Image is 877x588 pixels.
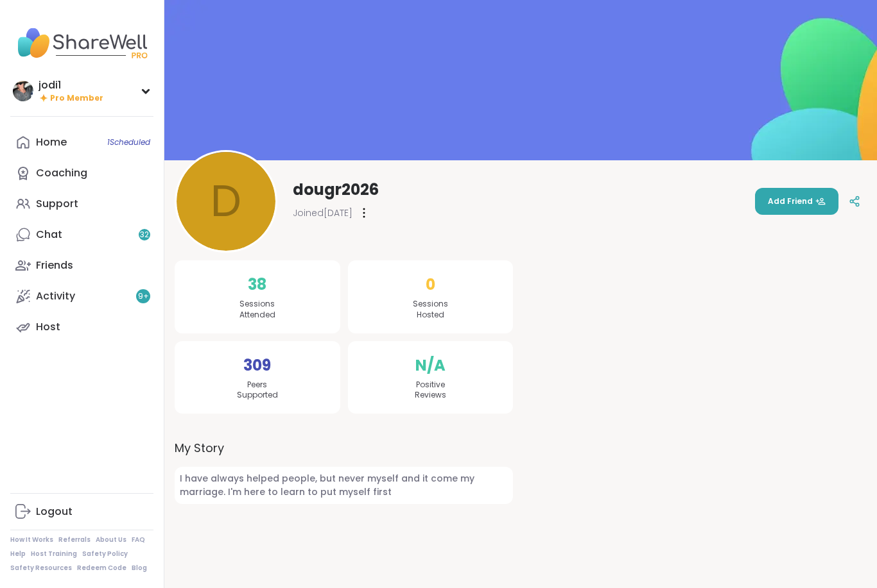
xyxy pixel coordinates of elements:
[175,439,513,457] label: My Story
[293,206,352,219] span: Joined [DATE]
[36,135,67,149] div: Home
[211,169,241,234] span: d
[10,535,53,544] a: How It Works
[10,550,26,559] a: Help
[31,550,77,559] a: Host Training
[239,299,275,321] span: Sessions Attended
[768,196,826,207] span: Add Friend
[138,291,149,302] span: 9 +
[132,564,147,573] a: Blog
[10,219,153,250] a: Chat32
[426,273,435,296] span: 0
[10,312,153,342] a: Host
[96,535,126,544] a: About Us
[50,93,103,104] span: Pro Member
[413,299,448,321] span: Sessions Hosted
[415,380,446,401] span: Positive Reviews
[10,189,153,219] a: Support
[10,127,153,158] a: Home1Scheduled
[36,166,87,180] div: Coaching
[36,505,73,519] div: Logout
[13,81,33,101] img: jodi1
[10,496,153,527] a: Logout
[10,564,72,573] a: Safety Resources
[10,250,153,281] a: Friends
[293,180,379,200] span: dougr2026
[36,258,73,273] div: Friends
[243,354,271,377] span: 309
[36,320,60,334] div: Host
[248,273,266,296] span: 38
[10,21,153,65] img: ShareWell Nav Logo
[755,188,838,215] button: Add Friend
[237,380,278,401] span: Peers Supported
[415,354,446,377] span: N/A
[58,535,91,544] a: Referrals
[10,158,153,189] a: Coaching
[36,197,78,211] div: Support
[10,281,153,312] a: Activity9+
[36,289,75,303] div: Activity
[39,78,103,92] div: jodi1
[140,230,149,240] span: 32
[82,550,128,559] a: Safety Policy
[107,137,150,147] span: 1 Scheduled
[36,228,62,242] div: Chat
[175,467,513,504] span: I have always helped people, but never myself and it come my marriage. I'm here to learn to put m...
[77,564,126,573] a: Redeem Code
[132,535,145,544] a: FAQ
